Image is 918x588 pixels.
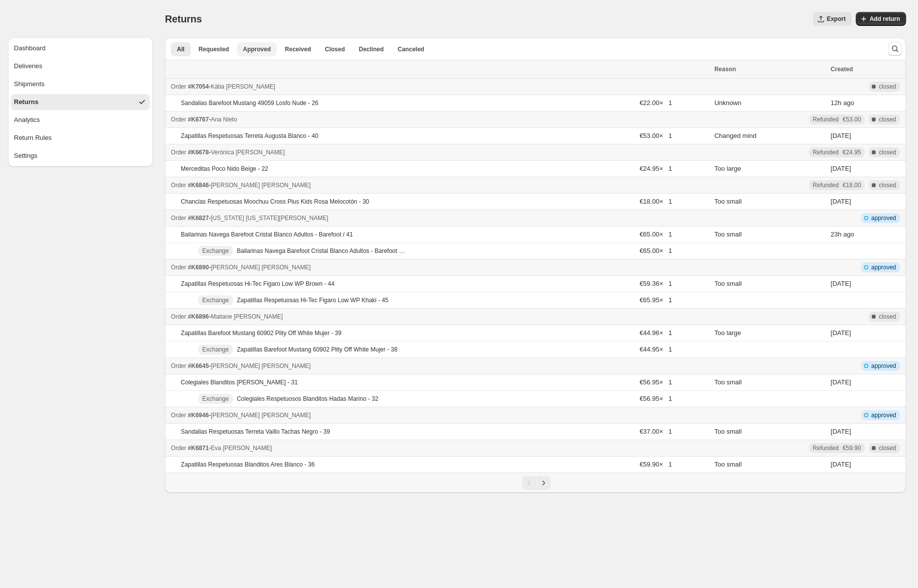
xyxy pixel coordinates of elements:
button: Deliveries [11,58,150,74]
span: Order [171,445,186,452]
time: Sunday, September 7, 2025 at 7:53:16 PM [831,428,851,435]
td: Too small [711,276,828,292]
span: €22.00 × 1 [640,99,672,107]
div: - [171,312,708,322]
div: - [171,213,708,223]
span: €24.95 × 1 [640,165,672,172]
div: - [171,262,708,272]
span: €44.96 × 1 [640,329,672,337]
span: closed [879,444,896,452]
div: Shipments [14,79,44,89]
span: Order [171,362,186,369]
span: Ana Nieto [211,116,237,123]
span: Reason [714,66,736,73]
span: closed [879,148,896,156]
span: #K6678 [188,149,209,156]
p: Bailarinas Navega Barefoot Cristal Blanco Adultos - Barefoot / 42 [237,247,405,255]
div: Settings [14,151,37,161]
span: #K6946 [188,412,209,419]
td: Too large [711,161,828,177]
span: €24.95 [843,148,861,156]
div: - [171,147,708,157]
span: Order [171,149,186,156]
td: ago [828,227,906,243]
p: Sandalias Respetuosas Terreta Vaillo Tachas Negro - 39 [181,428,330,436]
button: Add return [856,12,906,26]
span: Kàtia [PERSON_NAME] [211,83,275,90]
div: Deliveries [14,61,42,71]
p: Zapatillas Respetuosas Hi-Tec Figaro Low WP Khaki - 45 [237,296,389,304]
span: €56.95 × 1 [640,395,672,402]
p: Bailarinas Navega Barefoot Cristal Blanco Adultos - Barefoot / 41 [181,231,353,238]
span: [PERSON_NAME] [PERSON_NAME] [211,412,311,419]
button: Analytics [11,112,150,128]
p: Zapatillas Barefoot Mustang 60902 Plity Off White Mujer - 39 [181,329,342,337]
time: Monday, September 1, 2025 at 6:29:51 PM [831,198,851,205]
button: Settings [11,148,150,164]
time: Monday, September 8, 2025 at 11:04:17 PM [831,378,851,386]
button: Returns [11,94,150,110]
button: Next [537,476,551,490]
span: €44.95 × 1 [640,346,672,353]
span: Exchange [202,395,229,403]
span: €37.00 × 1 [640,428,672,435]
button: Return Rules [11,130,150,146]
span: #K6827 [188,215,209,222]
div: - [171,361,708,371]
span: Order [171,313,186,320]
span: #K6645 [188,362,209,369]
span: #K6846 [188,182,209,189]
span: approved [871,214,896,222]
div: Refunded [813,116,861,123]
span: approved [871,263,896,271]
button: Dashboard [11,40,150,56]
p: Zapatillas Barefoot Mustang 60902 Plity Off White Mujer - 38 [237,346,398,353]
span: Order [171,83,186,90]
span: Order [171,182,186,189]
nav: Pagination [165,472,906,493]
span: Order [171,264,186,271]
p: Zapatillas Respetuosas Blanditos Ares Blanco - 36 [181,461,315,469]
span: €59.90 × 1 [640,461,672,468]
td: Too small [711,227,828,243]
span: Maitane [PERSON_NAME] [211,313,283,320]
time: Tuesday, September 9, 2025 at 4:12:11 PM [831,280,851,287]
span: Returns [165,13,202,24]
div: Refunded [813,444,861,452]
span: Approved [243,45,271,53]
td: Unknown [711,95,828,112]
span: €65.00 × 1 [640,231,672,238]
span: Requested [199,45,229,53]
span: Export [827,15,846,23]
span: Closed [325,45,345,53]
span: Add return [870,15,900,23]
td: Too small [711,457,828,473]
span: Exchange [202,296,229,304]
span: Order [171,116,186,123]
span: approved [871,411,896,419]
td: Too small [711,424,828,440]
span: €56.95 × 1 [640,378,672,386]
span: €18.00 × 1 [640,198,672,205]
span: Created [831,66,853,73]
span: Exchange [202,247,229,255]
span: €53.00 [843,116,861,123]
span: €53.00 × 1 [640,132,672,139]
span: closed [879,313,896,321]
div: - [171,410,708,420]
span: closed [879,181,896,189]
span: closed [879,83,896,91]
time: Sunday, August 31, 2025 at 4:09:46 PM [831,165,851,172]
span: €65.95 × 1 [640,296,672,304]
span: Eva [PERSON_NAME] [211,445,272,452]
span: €59.90 [843,444,861,452]
span: €18.00 [843,181,861,189]
time: Thursday, September 4, 2025 at 7:42:52 AM [831,329,851,337]
p: Chanclas Respetuosas Moochuu Cross Plus Kids Rosa Melocotón - 30 [181,198,369,206]
span: Declined [359,45,384,53]
span: €65.00 × 1 [640,247,672,254]
span: [US_STATE] [US_STATE][PERSON_NAME] [211,215,328,222]
td: Too small [711,374,828,391]
span: #K6871 [188,445,209,452]
p: Sandalias Barefoot Mustang 49059 Losfo Nude - 26 [181,99,318,107]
